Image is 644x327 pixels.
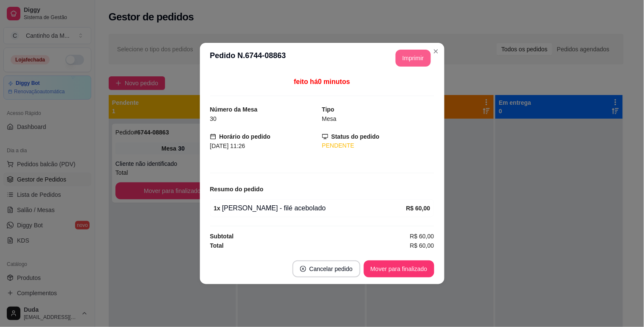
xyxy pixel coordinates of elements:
[332,133,380,140] strong: Status do pedido
[210,186,264,193] strong: Resumo do pedido
[292,260,360,277] button: close-circleCancelar pedido
[322,141,434,150] div: PENDENTE
[364,260,434,277] button: Mover para finalizado
[294,78,350,85] span: feito há 0 minutos
[396,50,431,67] button: Imprimir
[214,203,406,213] div: [PERSON_NAME] - filé acebolado
[210,242,224,249] strong: Total
[322,106,335,113] strong: Tipo
[210,115,217,122] span: 30
[322,134,328,140] span: desktop
[322,115,337,122] span: Mesa
[210,50,286,67] h3: Pedido N. 6744-08863
[219,133,271,140] strong: Horário do pedido
[210,143,245,149] span: [DATE] 11:26
[210,134,216,140] span: calendar
[410,241,434,250] span: R$ 60,00
[210,233,234,240] strong: Subtotal
[406,205,430,212] strong: R$ 60,00
[429,45,443,58] button: Close
[410,232,434,241] span: R$ 60,00
[210,106,258,113] strong: Número da Mesa
[300,266,306,272] span: close-circle
[214,205,221,212] strong: 1 x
